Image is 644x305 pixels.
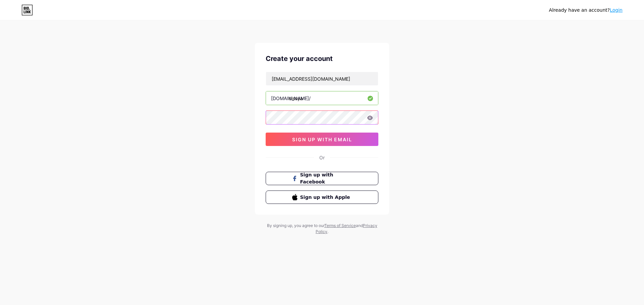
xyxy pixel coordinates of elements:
[324,223,356,228] a: Terms of Service
[319,154,325,161] div: Or
[300,171,352,185] span: Sign up with Facebook
[266,172,378,185] button: Sign up with Facebook
[266,133,378,146] button: sign up with email
[266,54,378,64] div: Create your account
[610,7,623,13] a: Login
[266,91,378,105] input: username
[292,137,352,142] span: sign up with email
[266,190,378,204] button: Sign up with Apple
[549,7,623,14] div: Already have an account?
[300,194,352,201] span: Sign up with Apple
[266,72,378,85] input: Email
[265,223,379,235] div: By signing up, you agree to our and .
[271,95,311,102] div: [DOMAIN_NAME]/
